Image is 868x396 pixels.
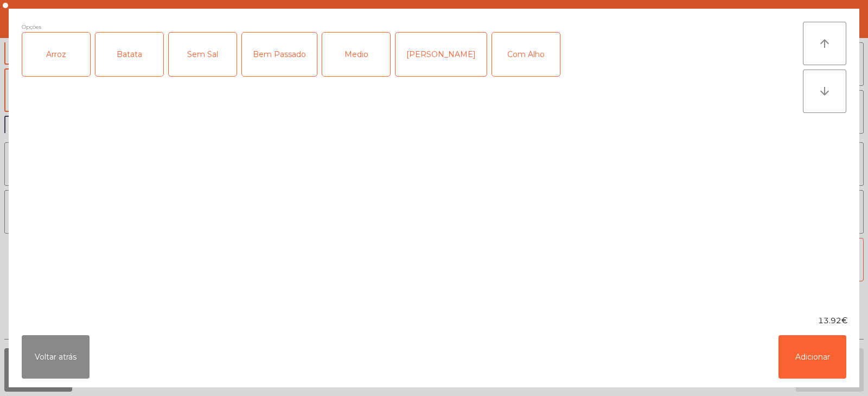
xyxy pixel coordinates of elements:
[395,33,487,76] div: [PERSON_NAME]
[492,33,560,76] div: Com Alho
[803,22,846,65] button: arrow_upward
[22,22,41,32] span: Opções
[818,85,831,98] i: arrow_downward
[242,33,317,76] div: Bem Passado
[803,70,846,113] button: arrow_downward
[22,33,90,76] div: Arroz
[22,335,90,379] button: Voltar atrás
[322,33,390,76] div: Medio
[95,33,163,76] div: Batata
[818,37,831,50] i: arrow_upward
[9,315,859,326] div: 13.92€
[778,335,846,379] button: Adicionar
[169,33,237,76] div: Sem Sal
